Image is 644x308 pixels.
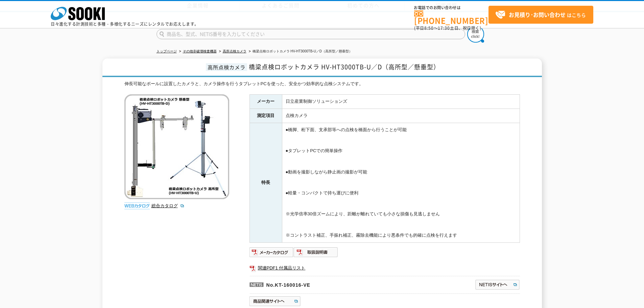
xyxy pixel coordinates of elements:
img: btn_search.png [467,26,484,43]
a: お見積り･お問い合わせはこちら [488,6,593,24]
a: 高所点検カメラ [223,49,246,53]
span: 17:30 [438,25,450,31]
span: 橋梁点検ロボットカメラ HV-HT3000TB-U／D（高所型／懸垂型） [249,62,440,71]
img: 取扱説明書 [294,247,338,258]
span: (平日 ～ 土日、祝日除く) [414,25,481,31]
input: 商品名、型式、NETIS番号を入力してください [157,29,465,39]
th: 特長 [249,123,282,242]
a: 関連PDF1 付属品リスト [249,264,520,273]
img: webカタログ [124,203,150,209]
span: お電話でのお問い合わせは [414,6,488,10]
div: 伸長可能なポールに設置したカメラと、カメラ操作を行うタブレットPCを使った、安全かつ効率的な点検システムです。 [124,80,520,88]
a: その他非破壊検査機器 [183,49,217,53]
a: メーカーカタログ [249,251,294,256]
a: トップページ [157,49,177,53]
img: 橋梁点検ロボットカメラ HV-HT3000TB-U／D（高所型／懸垂型） [124,94,229,199]
img: 商品関連サイトへ [249,296,301,307]
span: 8:50 [424,25,434,31]
span: 高所点検カメラ [206,63,247,71]
td: 点検カメラ [282,109,520,123]
a: 総合カタログ [151,203,185,208]
td: ●橋脚、桁下面、支承部等への点検を橋面から行うことが可能 ●タブレットPCでの簡単操作 ●動画を撮影しながら静止画の撮影が可能 ●軽量・コンパクトで持ち運びに便利 ※光学倍率30倍ズームにより、... [282,123,520,242]
a: [PHONE_NUMBER] [414,10,488,24]
p: No.KT-160016-VE [249,276,410,292]
img: NETISサイトへ [475,279,520,290]
img: メーカーカタログ [249,247,294,258]
li: 橋梁点検ロボットカメラ HV-HT3000TB-U／D（高所型／懸垂型） [247,48,353,55]
td: 日立産業制御ソリューションズ [282,95,520,109]
p: 日々進化する計測技術と多種・多様化するニーズにレンタルでお応えします。 [51,22,199,26]
strong: お見積り･お問い合わせ [509,10,566,19]
th: メーカー [249,95,282,109]
a: 取扱説明書 [294,251,338,256]
span: はこちら [495,10,586,20]
th: 測定項目 [249,109,282,123]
